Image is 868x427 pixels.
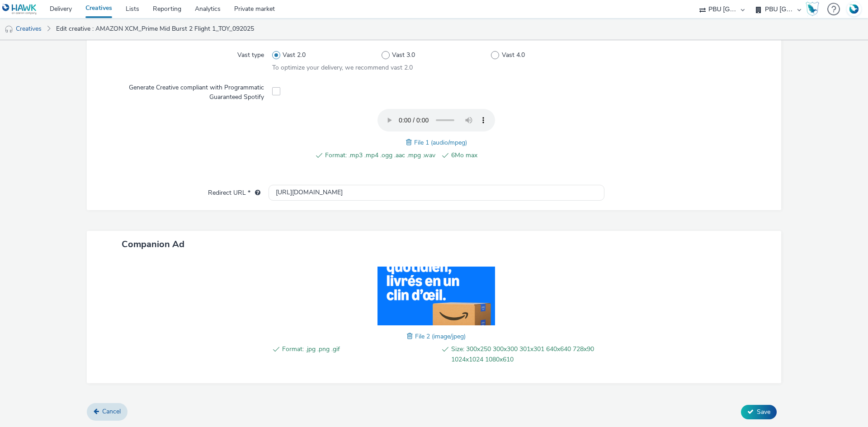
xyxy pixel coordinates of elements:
[502,51,525,60] span: Vast 4.0
[87,403,127,420] a: Cancel
[52,18,259,40] a: Edit creative : AMAZON XCM_Prime Mid Burst 2 Flight 1_TOY_092025
[283,51,306,60] span: Vast 2.0
[5,25,14,34] img: audio
[122,238,184,250] span: Companion Ad
[806,2,823,16] a: Hawk Academy
[103,80,268,102] label: Generate Creative compliant with Programmatic Guaranteed Spotify
[451,344,604,365] span: Size: 300x250 300x300 301x301 640x640 728x90 1024x1024 1080x610
[451,150,561,161] span: 6Mo max
[2,4,37,15] img: undefined Logo
[282,344,435,365] span: Format: .jpg .png .gif
[272,63,413,72] span: To optimize your delivery, we recommend vast 2.0
[415,332,466,341] span: File 2 (image/jpeg)
[757,408,770,416] span: Save
[204,185,264,197] label: Redirect URL *
[269,185,604,201] input: url...
[102,407,121,416] span: Cancel
[325,150,435,161] span: Format: .mp3 .mp4 .ogg .aac .mpg .wav
[392,51,415,60] span: Vast 3.0
[377,267,495,325] img: File 2 (image/jpeg)
[250,188,260,197] div: URL will be used as a validation URL with some SSPs and it will be the redirection URL of your cr...
[741,405,777,419] button: Save
[414,138,467,147] span: File 1 (audio/mpeg)
[847,2,861,16] img: Account FR
[806,2,819,16] img: Hawk Academy
[234,47,268,60] label: Vast type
